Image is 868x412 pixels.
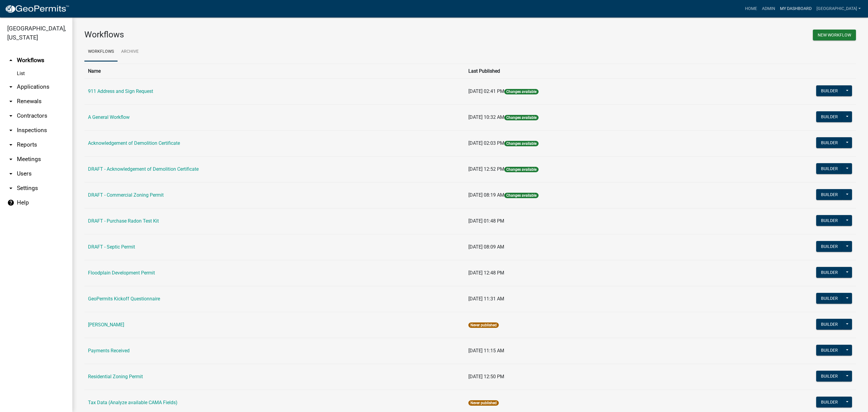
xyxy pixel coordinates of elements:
[7,185,14,192] i: arrow_drop_down
[816,267,843,278] button: Builder
[816,85,843,96] button: Builder
[88,348,130,353] a: Payments Received
[88,322,124,328] a: [PERSON_NAME]
[88,88,153,94] a: 911 Address and Sign Request
[468,348,504,353] span: [DATE] 11:15 AM
[88,244,135,250] a: DRAFT - Septic Permit
[468,166,504,172] span: [DATE] 12:52 PM
[816,137,843,148] button: Builder
[7,141,14,148] i: arrow_drop_down
[7,57,14,64] i: arrow_drop_up
[468,140,504,146] span: [DATE] 02:03 PM
[743,3,759,14] a: Home
[468,374,504,379] span: [DATE] 12:50 PM
[468,244,504,250] span: [DATE] 08:09 AM
[7,170,14,177] i: arrow_drop_down
[88,400,178,405] a: Tax Data (Analyze available CAMA Fields)
[816,345,843,356] button: Builder
[88,114,130,120] a: A General Workflow
[468,270,504,276] span: [DATE] 12:48 PM
[88,218,159,224] a: DRAFT - Purchase Radon Test Kit
[504,167,539,172] span: Changes available
[468,114,504,120] span: [DATE] 10:32 AM
[759,3,778,14] a: Admin
[816,189,843,200] button: Builder
[816,319,843,330] button: Builder
[816,215,843,226] button: Builder
[816,111,843,122] button: Builder
[813,30,856,40] button: New Workflow
[84,42,118,62] a: Workflows
[7,83,14,90] i: arrow_drop_down
[468,88,504,94] span: [DATE] 02:41 PM
[84,64,465,78] th: Name
[88,270,155,276] a: Floodplain Development Permit
[465,64,715,78] th: Last Published
[504,115,539,120] span: Changes available
[816,397,843,407] button: Builder
[778,3,814,14] a: My Dashboard
[7,156,14,163] i: arrow_drop_down
[7,112,14,119] i: arrow_drop_down
[88,296,160,302] a: GeoPermits Kickoff Questionnaire
[7,127,14,134] i: arrow_drop_down
[816,163,843,174] button: Builder
[504,193,539,198] span: Changes available
[468,218,504,224] span: [DATE] 01:48 PM
[88,192,164,198] a: DRAFT - Commercial Zoning Permit
[504,89,539,94] span: Changes available
[118,42,142,62] a: Archive
[88,374,143,379] a: Residential Zoning Permit
[814,3,863,14] a: [GEOGRAPHIC_DATA]
[816,241,843,252] button: Builder
[468,192,504,198] span: [DATE] 08:19 AM
[84,30,466,40] h3: Workflows
[468,296,504,302] span: [DATE] 11:31 AM
[7,199,14,206] i: help
[816,371,843,382] button: Builder
[468,400,499,406] span: Never published
[7,98,14,105] i: arrow_drop_down
[504,141,539,146] span: Changes available
[88,140,180,146] a: Acknowledgement of Demolition Certificate
[88,166,199,172] a: DRAFT - Acknowledgement of Demolition Certificate
[468,322,499,328] span: Never published
[816,293,843,304] button: Builder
